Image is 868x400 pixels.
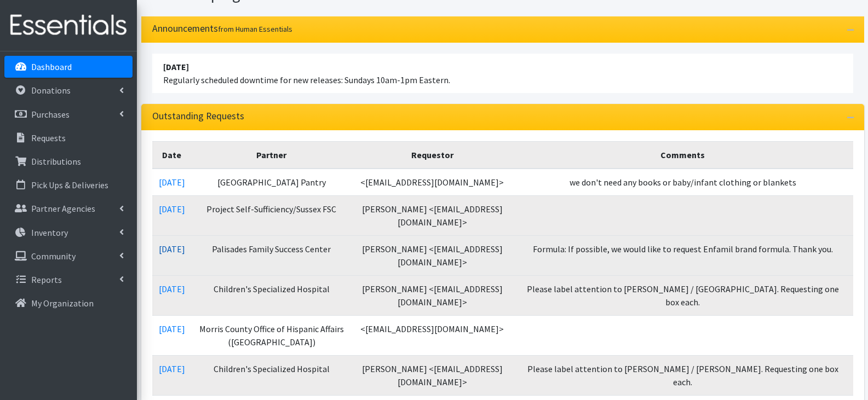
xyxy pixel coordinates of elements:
[4,174,133,196] a: Pick Ups & Deliveries
[159,177,185,188] a: [DATE]
[513,141,853,169] th: Comments
[4,56,133,78] a: Dashboard
[352,169,512,196] td: <[EMAIL_ADDRESS][DOMAIN_NAME]>
[513,235,853,275] td: Formula: If possible, we would like to request Enfamil brand formula. Thank you.
[4,7,133,44] img: HumanEssentials
[192,275,352,315] td: Children's Specialized Hospital
[31,132,66,143] p: Requests
[192,195,352,235] td: Project Self-Sufficiency/Sussex FSC
[4,292,133,314] a: My Organization
[352,355,512,395] td: [PERSON_NAME] <[EMAIL_ADDRESS][DOMAIN_NAME]>
[159,283,185,294] a: [DATE]
[31,251,76,262] p: Community
[4,198,133,219] a: Partner Agencies
[159,244,185,254] a: [DATE]
[192,355,352,395] td: Children's Specialized Hospital
[513,169,853,196] td: we don't need any books or baby/infant clothing or blankets
[159,363,185,374] a: [DATE]
[31,61,72,72] p: Dashboard
[31,274,62,285] p: Reports
[352,141,512,169] th: Requestor
[192,315,352,355] td: Morris County Office of Hispanic Affairs ([GEOGRAPHIC_DATA])
[163,61,189,72] strong: [DATE]
[352,315,512,355] td: <[EMAIL_ADDRESS][DOMAIN_NAME]>
[152,141,192,169] th: Date
[4,222,133,244] a: Inventory
[4,103,133,125] a: Purchases
[31,298,94,309] p: My Organization
[4,269,133,291] a: Reports
[513,275,853,315] td: Please label attention to [PERSON_NAME] / [GEOGRAPHIC_DATA]. Requesting one box each.
[31,156,81,167] p: Distributions
[352,235,512,275] td: [PERSON_NAME] <[EMAIL_ADDRESS][DOMAIN_NAME]>
[31,203,95,214] p: Partner Agencies
[31,85,71,96] p: Donations
[192,141,352,169] th: Partner
[218,24,292,34] small: from Human Essentials
[152,111,244,122] h3: Outstanding Requests
[152,23,292,34] h3: Announcements
[192,235,352,275] td: Palisades Family Success Center
[4,150,133,172] a: Distributions
[4,245,133,267] a: Community
[31,179,108,190] p: Pick Ups & Deliveries
[4,79,133,101] a: Donations
[31,227,68,238] p: Inventory
[4,127,133,149] a: Requests
[159,204,185,215] a: [DATE]
[152,54,853,93] li: Regularly scheduled downtime for new releases: Sundays 10am-1pm Eastern.
[352,275,512,315] td: [PERSON_NAME] <[EMAIL_ADDRESS][DOMAIN_NAME]>
[31,109,70,120] p: Purchases
[159,323,185,334] a: [DATE]
[352,195,512,235] td: [PERSON_NAME] <[EMAIL_ADDRESS][DOMAIN_NAME]>
[192,169,352,196] td: [GEOGRAPHIC_DATA] Pantry
[513,355,853,395] td: Please label attention to [PERSON_NAME] / [PERSON_NAME]. Requesting one box each.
